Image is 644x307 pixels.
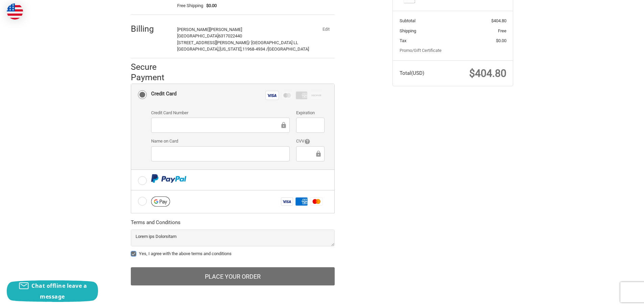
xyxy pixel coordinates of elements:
img: PayPal icon [151,174,187,183]
a: Promo/Gift Certificate [400,48,442,53]
button: Place Your Order [131,267,335,285]
span: Shipping [400,28,416,33]
textarea: Lorem ips Dolorsitam Consectet adipisc Elit sed doei://tem.17i73.utl Etdolor ma aliq://eni.87a93.... [131,229,335,246]
label: CVV [296,138,324,145]
span: [GEOGRAPHIC_DATA] [268,47,309,52]
span: Free [498,28,506,33]
span: [GEOGRAPHIC_DATA], [177,47,219,52]
iframe: Secure Credit Card Frame - Cardholder Name [156,150,285,158]
legend: Terms and Conditions [131,219,181,229]
label: Name on Card [151,138,290,145]
span: Total (USD) [400,70,424,76]
h2: Secure Payment [131,62,176,83]
span: $0.00 [496,38,506,43]
img: Google Pay icon [151,196,170,207]
span: 11968-4934 / [242,47,268,52]
span: [US_STATE], [219,47,242,52]
span: [PERSON_NAME] [210,27,242,32]
span: [STREET_ADDRESS][PERSON_NAME] [177,40,248,45]
button: Edit [317,25,335,34]
span: [PERSON_NAME] [177,27,210,32]
span: Free Shipping [177,2,203,9]
span: $404.80 [469,67,506,79]
label: Yes, I agree with the above terms and conditions [131,251,335,256]
iframe: Secure Credit Card Frame - CVV [301,150,314,158]
label: Expiration [296,110,324,116]
span: $404.80 [491,18,506,23]
span: $0.00 [203,2,217,9]
label: Credit Card Number [151,110,290,116]
span: [GEOGRAPHIC_DATA] [177,33,218,38]
iframe: Google Customer Reviews [588,289,644,307]
div: Credit Card [151,88,176,99]
iframe: Secure Credit Card Frame - Expiration Date [301,121,319,129]
img: duty and tax information for United States [7,3,23,20]
span: 6317022440 [218,33,242,38]
span: / [GEOGRAPHIC_DATA] LL [248,40,298,45]
span: Tax [400,38,406,43]
span: Subtotal [400,18,415,23]
iframe: Secure Credit Card Frame - Credit Card Number [156,121,280,129]
button: Chat offline leave a message [7,280,98,302]
h2: Billing [131,24,170,34]
span: Chat offline leave a message [31,282,87,300]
